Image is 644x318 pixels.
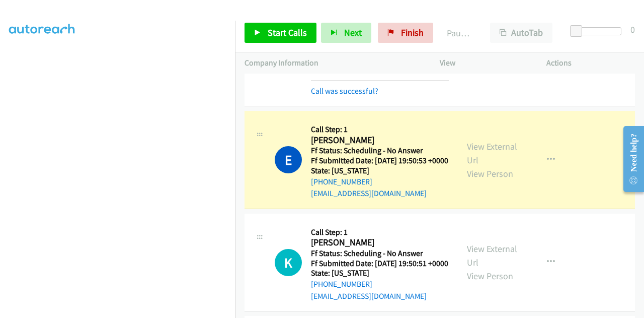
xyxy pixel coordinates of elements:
a: Call was successful? [311,86,378,96]
h2: [PERSON_NAME] [311,237,445,248]
a: View Person [467,168,513,179]
h5: Call Step: 1 [311,227,448,237]
a: [EMAIL_ADDRESS][DOMAIN_NAME] [311,188,427,198]
h5: State: [US_STATE] [311,166,448,176]
p: Company Information [245,57,422,69]
h1: E [275,146,302,173]
p: View [440,57,528,69]
p: Actions [546,57,635,69]
a: [PHONE_NUMBER] [311,279,372,289]
h5: Ff Status: Scheduling - No Answer [311,248,448,259]
a: View External Url [467,243,517,268]
h5: Call Step: 1 [311,124,448,135]
iframe: Resource Center [615,119,644,199]
a: Finish [378,23,433,43]
a: Start Calls [245,23,316,43]
h5: Ff Status: Scheduling - No Answer [311,146,448,156]
h5: Ff Submitted Date: [DATE] 19:50:53 +0000 [311,156,448,166]
a: View Person [467,270,513,282]
span: Finish [401,27,424,38]
a: [EMAIL_ADDRESS][DOMAIN_NAME] [311,291,427,301]
span: Next [344,27,362,38]
button: Next [321,23,371,43]
a: [PHONE_NUMBER] [311,177,372,186]
span: Start Calls [268,27,307,38]
button: AutoTab [490,23,552,43]
div: 0 [630,23,635,36]
h1: K [275,249,302,276]
div: The call is yet to be attempted [275,249,302,276]
p: Paused [447,26,472,40]
h5: State: [US_STATE] [311,268,448,278]
a: View External Url [467,141,517,166]
h2: [PERSON_NAME] [311,135,445,146]
h5: Ff Submitted Date: [DATE] 19:50:51 +0000 [311,259,448,269]
div: Delay between calls (in seconds) [575,27,621,35]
